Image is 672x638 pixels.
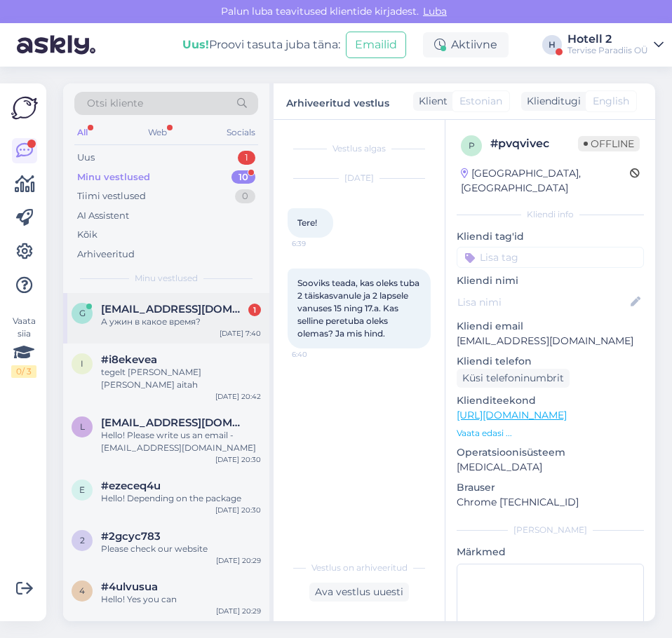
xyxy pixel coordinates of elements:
[457,247,644,268] input: Lisa tag
[80,421,85,432] span: l
[11,315,36,378] div: Vaata siia
[235,189,255,203] div: 0
[79,484,85,495] span: e
[459,94,502,109] span: Estonian
[220,328,261,339] div: [DATE] 7:40
[248,304,261,316] div: 1
[311,562,408,574] span: Vestlus on arhiveeritud
[79,585,85,596] span: 4
[79,308,86,318] span: g
[101,530,161,543] span: #2gcyc783
[101,581,158,593] span: #4ulvusua
[182,36,340,53] div: Proovi tasuta juba täna:
[457,545,644,559] p: Märkmed
[81,358,83,369] span: i
[423,32,509,57] div: Aktiivne
[80,535,85,545] span: 2
[542,35,562,55] div: H
[457,495,644,510] p: Chrome [TECHNICAL_ID]
[309,583,409,602] div: Ava vestlus uuesti
[231,170,255,184] div: 10
[77,189,146,203] div: Tiimi vestlused
[457,427,644,440] p: Vaata edasi ...
[457,445,644,460] p: Operatsioonisüsteem
[457,273,644,288] p: Kliendi nimi
[101,416,247,429] span: larisasolo@inbox.lv
[77,151,95,165] div: Uus
[101,366,261,391] div: tegelt [PERSON_NAME] [PERSON_NAME] aitah
[87,96,143,111] span: Otsi kliente
[457,524,644,536] div: [PERSON_NAME]
[292,349,344,360] span: 6:40
[216,555,261,566] div: [DATE] 20:29
[521,94,581,109] div: Klienditugi
[457,369,570,388] div: Küsi telefoninumbrit
[457,319,644,334] p: Kliendi email
[593,94,629,109] span: English
[286,92,389,111] label: Arhiveeritud vestlus
[346,32,406,58] button: Emailid
[101,429,261,454] div: Hello! Please write us an email - [EMAIL_ADDRESS][DOMAIN_NAME]
[224,123,258,142] div: Socials
[419,5,451,18] span: Luba
[413,94,448,109] div: Klient
[288,142,431,155] div: Vestlus algas
[145,123,170,142] div: Web
[457,354,644,369] p: Kliendi telefon
[457,229,644,244] p: Kliendi tag'id
[77,170,150,184] div: Minu vestlused
[182,38,209,51] b: Uus!
[567,45,648,56] div: Tervise Paradiis OÜ
[457,393,644,408] p: Klienditeekond
[101,543,261,555] div: Please check our website
[457,208,644,221] div: Kliendi info
[11,365,36,378] div: 0 / 3
[297,278,422,339] span: Sooviks teada, kas oleks tuba 2 täiskasvanule ja 2 lapsele vanuses 15 ning 17.a. Kas selline pere...
[567,34,648,45] div: Hotell 2
[77,228,98,242] div: Kõik
[238,151,255,165] div: 1
[74,123,90,142] div: All
[77,247,135,262] div: Arhiveeritud
[215,505,261,515] div: [DATE] 20:30
[101,492,261,505] div: Hello! Depending on the package
[457,480,644,495] p: Brauser
[461,166,630,196] div: [GEOGRAPHIC_DATA], [GEOGRAPHIC_DATA]
[457,294,628,310] input: Lisa nimi
[11,95,38,121] img: Askly Logo
[216,606,261,616] div: [DATE] 20:29
[77,209,129,223] div: AI Assistent
[578,136,640,151] span: Offline
[101,315,261,328] div: А ужин в какое время?
[567,34,664,56] a: Hotell 2Tervise Paradiis OÜ
[215,391,261,402] div: [DATE] 20:42
[469,140,475,151] span: p
[288,172,431,184] div: [DATE]
[490,135,578,152] div: # pvqvivec
[292,238,344,249] span: 6:39
[101,593,261,606] div: Hello! Yes you can
[101,303,247,315] span: goldiepuma@inbox.lv
[297,217,317,228] span: Tere!
[101,353,157,366] span: #i8ekevea
[457,334,644,348] p: [EMAIL_ADDRESS][DOMAIN_NAME]
[215,454,261,465] div: [DATE] 20:30
[135,272,198,285] span: Minu vestlused
[457,460,644,475] p: [MEDICAL_DATA]
[101,480,161,492] span: #ezeceq4u
[457,409,567,421] a: [URL][DOMAIN_NAME]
